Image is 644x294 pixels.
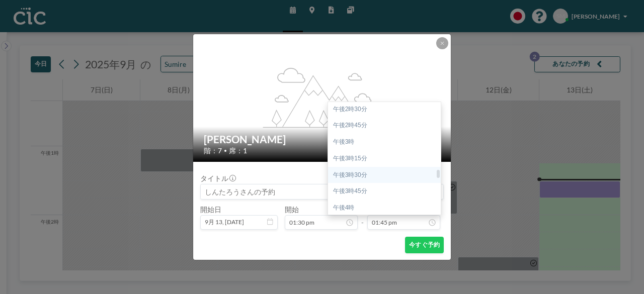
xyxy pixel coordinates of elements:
input: しんたろうさんの予約 [201,184,443,199]
font: 午後3時15分 [333,155,367,162]
font: 午後3時45分 [333,187,367,194]
font: - [361,218,364,227]
font: 席：1 [229,146,247,155]
font: 午後2時30分 [333,106,367,113]
font: 開始日 [200,205,221,214]
font: 午後2時45分 [333,122,367,129]
font: 午後4時 [333,204,355,211]
font: 今すぐ予約 [409,241,440,248]
font: タイトル [200,174,228,182]
font: [PERSON_NAME] [204,133,286,145]
font: 開始 [285,205,299,214]
font: 午後3時30分 [333,171,367,178]
font: 階：7 [204,146,222,155]
font: • [224,147,227,153]
font: 午後3時 [333,138,355,145]
button: 今すぐ予約 [405,237,444,253]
